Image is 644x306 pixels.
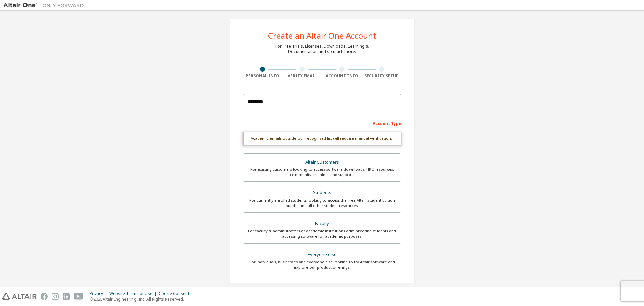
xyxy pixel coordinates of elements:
[2,293,37,300] img: altair_logo.svg
[247,198,397,208] div: For currently enrolled students looking to access the free Altair Student Edition bundle and all ...
[243,132,401,145] div: Academic emails outside our recognised list will require manual verification.
[159,291,193,296] div: Cookie Consent
[247,228,397,239] div: For faculty & administrators of academic institutions administering students and accessing softwa...
[322,73,362,79] div: Account Info
[109,291,159,296] div: Website Terms of Use
[247,250,397,259] div: Everyone else
[282,73,322,79] div: Verify Email
[247,167,397,177] div: For existing customers looking to access software downloads, HPC resources, community, trainings ...
[41,293,48,300] img: facebook.svg
[247,158,397,167] div: Altair Customers
[90,296,193,302] p: © 2025 Altair Engineering, Inc. All Rights Reserved.
[243,118,401,128] div: Account Type
[243,73,282,79] div: Personal Info
[247,219,397,228] div: Faculty
[52,293,59,300] img: instagram.svg
[74,293,84,300] img: youtube.svg
[90,291,109,296] div: Privacy
[362,73,402,79] div: Security Setup
[275,44,369,54] div: For Free Trials, Licenses, Downloads, Learning & Documentation and so much more.
[247,188,397,198] div: Students
[63,293,70,300] img: linkedin.svg
[268,32,376,40] div: Create an Altair One Account
[247,259,397,270] div: For individuals, businesses and everyone else looking to try Altair software and explore our prod...
[3,2,87,9] img: Altair One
